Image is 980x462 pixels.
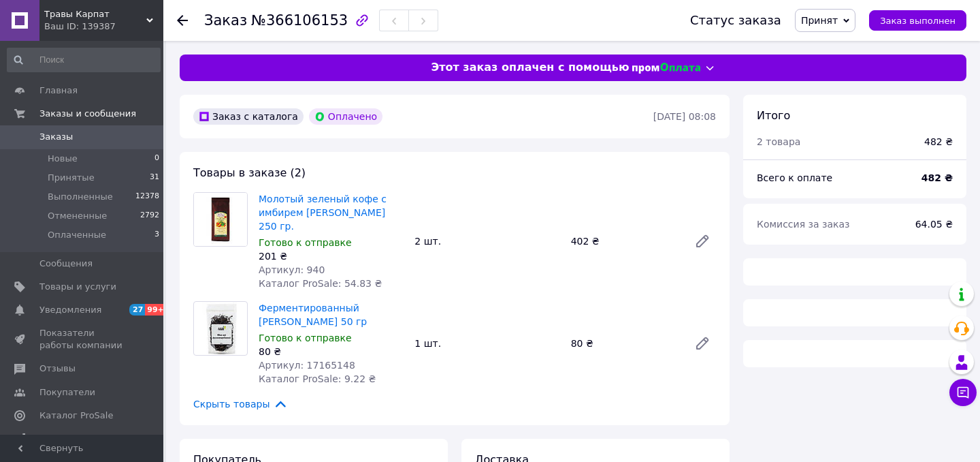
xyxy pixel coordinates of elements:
span: 64.05 ₴ [915,219,953,230]
span: 2 товара [757,136,800,147]
div: 201 ₴ [259,249,404,263]
input: Поиск [7,48,161,72]
span: 12378 [135,191,159,203]
span: Скрыть товары [193,397,288,412]
span: Заказы и сообщения [39,108,136,120]
b: 482 ₴ [921,172,953,183]
span: Готово к отправке [259,333,352,343]
div: Заказ с каталога [193,108,304,125]
span: Артикул: 940 [259,264,325,275]
span: Аналитика [39,433,90,445]
span: Товары и услуги [39,281,116,293]
span: Принятые [48,172,95,184]
span: Артикул: 17165148 [259,360,355,371]
div: Оплачено [309,108,382,125]
span: Комиссия за заказ [757,219,850,230]
span: Отзывы [39,363,76,375]
span: 2792 [140,210,159,222]
span: 3 [154,229,159,241]
span: Этот заказ оплачен с помощью [431,60,629,76]
a: Молотый зеленый кофе с имбирем [PERSON_NAME] 250 гр. [259,194,387,232]
a: Редактировать [689,330,716,357]
a: Ферментированный [PERSON_NAME] 50 гр [259,303,367,327]
span: Заказы [39,131,73,143]
span: Главная [39,84,78,97]
span: Каталог ProSale [39,410,113,422]
div: 482 ₴ [924,135,953,149]
span: Всего к оплате [757,172,832,183]
div: 402 ₴ [566,232,683,251]
div: 1 шт. [409,334,565,353]
span: Сообщения [39,258,93,270]
span: Оплаченные [48,229,106,241]
a: Редактировать [689,228,716,255]
div: Ваш ID: 139387 [44,20,163,33]
span: Выполненные [48,191,113,203]
span: Заказ [204,12,247,29]
span: Каталог ProSale: 54.83 ₴ [259,278,382,289]
img: Молотый зеленый кофе с имбирем Amadeo 250 гр. [194,193,247,246]
time: [DATE] 08:08 [653,111,716,122]
span: Травы Карпат [44,8,146,20]
button: Чат с покупателем [949,379,977,406]
span: 99+ [145,304,167,315]
img: Ферментированный Иван Чай 50 гр [198,302,242,355]
span: Каталог ProSale: 9.22 ₴ [259,373,376,384]
span: 27 [129,304,145,315]
span: Итого [757,109,790,122]
span: Покупатели [39,386,95,399]
div: 80 ₴ [566,334,683,353]
span: Уведомления [39,304,101,316]
div: 2 шт. [409,232,565,251]
span: Новые [48,153,78,165]
span: Товары в заказе (2) [193,166,306,179]
span: Готово к отправке [259,237,352,248]
span: Принят [801,15,838,26]
span: Отмененные [48,210,107,222]
span: 0 [154,153,159,165]
div: Вернуться назад [177,14,188,27]
span: Показатели работы компании [39,327,126,352]
span: №366106153 [251,12,348,29]
button: Заказ выполнен [869,10,966,31]
div: 80 ₴ [259,345,404,358]
span: Заказ выполнен [880,16,955,26]
span: 31 [150,172,159,184]
div: Статус заказа [690,14,781,27]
